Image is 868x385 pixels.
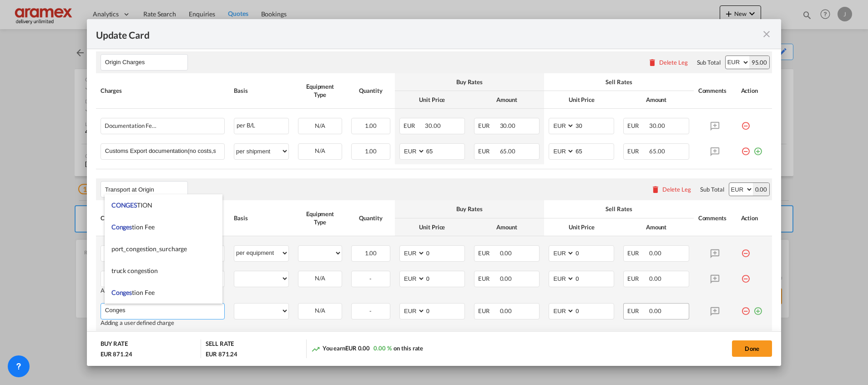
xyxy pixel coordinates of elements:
[697,58,721,66] div: Sub Total
[425,304,464,317] input: 0
[101,304,224,317] md-input-container: Conges
[298,144,342,158] div: N/A
[298,82,342,99] div: Equipment Type
[649,307,661,314] span: 0.00
[111,201,137,209] span: CONGES
[753,183,770,196] div: 0.00
[111,289,132,296] span: Conges
[399,205,540,213] div: Buy Rates
[575,271,614,285] input: 0
[101,246,224,259] md-input-container: Empty Container Pickup and Delivery Charge
[101,339,128,350] div: BUY RATE
[500,147,516,155] span: 65.00
[351,214,390,222] div: Quantity
[741,118,750,127] md-icon: icon-minus-circle-outline red-400-fg
[500,307,512,314] span: 0.00
[648,59,688,66] button: Delete Leg
[544,91,619,109] th: Unit Price
[478,122,499,129] span: EUR
[101,350,135,358] div: EUR 871.24
[234,86,289,95] div: Basis
[627,307,648,314] span: EUR
[111,289,155,296] span: Congestion Fee
[619,218,693,236] th: Amount
[627,122,648,129] span: EUR
[234,214,289,222] div: Basis
[369,307,372,314] span: -
[315,122,325,129] span: N/A
[575,304,614,317] input: 0
[395,91,469,109] th: Unit Price
[105,144,224,157] input: Charge Name
[425,144,464,157] input: 65
[732,340,772,357] button: Done
[404,122,424,129] span: EUR
[627,275,648,282] span: EUR
[101,214,225,222] div: Charges
[399,78,540,86] div: Buy Rates
[694,200,737,236] th: Comments
[96,28,761,40] div: Update Card
[575,144,614,157] input: 65
[425,271,464,285] input: 0
[101,271,224,285] md-input-container: Delta
[351,86,390,95] div: Quantity
[395,218,469,236] th: Unit Price
[575,246,614,259] input: 0
[365,147,377,155] span: 1.00
[105,118,192,129] div: Documentation Fee Origin
[234,118,289,134] div: per B/L
[345,344,370,352] span: EUR 0.00
[627,147,648,155] span: EUR
[206,339,234,350] div: SELL RATE
[549,205,689,213] div: Sell Rates
[298,210,342,226] div: Equipment Type
[651,186,691,193] button: Delete Leg
[741,303,750,312] md-icon: icon-minus-circle-outline red-400-fg
[741,271,750,280] md-icon: icon-minus-circle-outline red-400-fg
[478,275,499,282] span: EUR
[478,147,499,155] span: EUR
[234,246,288,260] select: per equipment
[753,143,762,152] md-icon: icon-plus-circle-outline green-400-fg
[298,271,342,285] div: N/A
[365,122,377,129] span: 1.00
[549,78,689,86] div: Sell Rates
[234,144,288,158] select: per shipment
[101,144,224,157] md-input-container: Customs Export documentation(no costs,suggested sell)
[101,287,225,294] div: Adding a user defined charge
[111,223,155,231] span: Congestion Fee
[737,73,772,109] th: Action
[500,275,512,282] span: 0.00
[311,344,320,354] md-icon: icon-trending-up
[500,249,512,257] span: 0.00
[469,91,544,109] th: Amount
[700,185,724,193] div: Sub Total
[111,267,158,274] span: truck congestion
[478,307,499,314] span: EUR
[298,304,342,318] div: N/A
[111,223,132,231] span: Conges
[101,86,225,95] div: Charges
[741,143,750,152] md-icon: icon-minus-circle-outline red-400-fg
[619,91,693,109] th: Amount
[111,201,152,209] span: CONGESTION
[694,73,737,109] th: Comments
[651,185,660,194] md-icon: icon-delete
[649,249,661,257] span: 0.00
[659,59,688,66] div: Delete Leg
[500,122,516,129] span: 30.00
[753,303,762,312] md-icon: icon-plus-circle-outline green-400-fg
[425,122,441,129] span: 30.00
[662,186,691,193] div: Delete Leg
[425,246,464,259] input: 0
[111,245,187,253] span: port_congestion_surcharge
[365,249,377,257] span: 1.00
[478,249,499,257] span: EUR
[761,29,772,40] md-icon: icon-close fg-AAA8AD m-0 pointer
[373,344,391,352] span: 0.00 %
[369,275,372,282] span: -
[105,304,224,317] input: Charge Name
[741,245,750,254] md-icon: icon-minus-circle-outline red-400-fg
[627,249,648,257] span: EUR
